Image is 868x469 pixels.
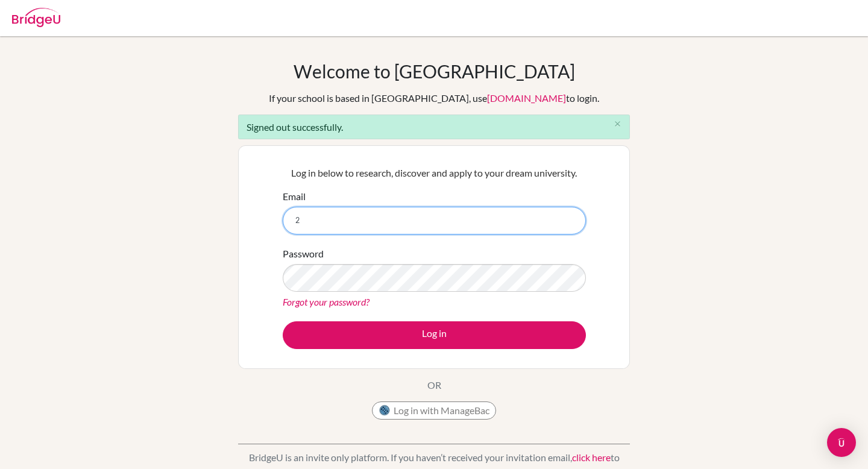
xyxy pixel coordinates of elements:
div: Open Intercom Messenger [827,428,856,457]
p: OR [427,378,441,392]
label: Password [283,247,324,261]
h1: Welcome to [GEOGRAPHIC_DATA] [294,60,575,82]
i: close [613,119,622,128]
div: Signed out successfully. [238,115,630,139]
a: Forgot your password? [283,296,370,307]
button: Log in [283,321,586,349]
a: [DOMAIN_NAME] [487,92,566,104]
p: Log in below to research, discover and apply to your dream university. [283,166,586,180]
div: If your school is based in [GEOGRAPHIC_DATA], use to login. [269,91,599,105]
img: Bridge-U [12,8,60,27]
button: Close [605,115,629,133]
a: click here [572,452,611,463]
label: Email [283,189,306,204]
button: Log in with ManageBac [372,401,496,420]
